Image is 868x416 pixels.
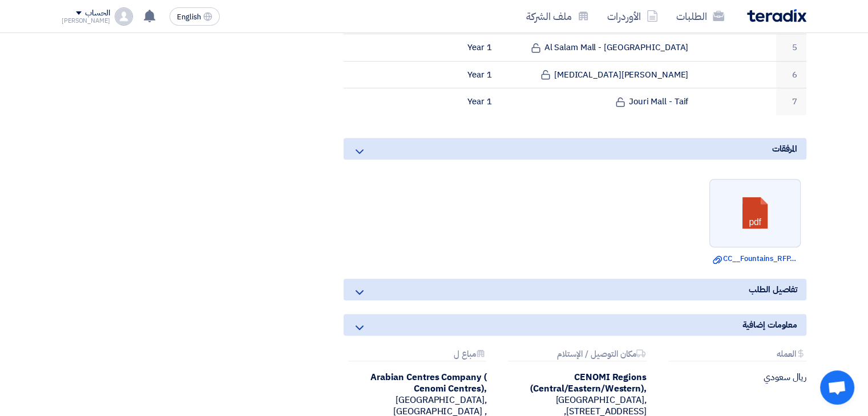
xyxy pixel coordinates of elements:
td: [PERSON_NAME][MEDICAL_DATA] [501,61,698,88]
div: العمله [668,349,806,361]
td: 7 [776,88,806,115]
b: CENOMI Regions (Central/Eastern/Western), [530,370,646,395]
td: 1 Year [422,88,501,115]
span: معلومات إضافية [742,319,797,331]
div: الحساب [85,9,110,18]
a: الأوردرات [598,3,667,30]
td: 5 [776,34,806,62]
td: Jouri Mall - Taif [501,88,698,115]
div: مباع ل [348,349,486,361]
b: Arabian Centres Company ( Cenomi Centres), [370,370,487,395]
span: المرفقات [772,142,797,155]
td: 1 Year [422,34,501,62]
button: English [169,7,220,26]
div: ريال سعودي [664,372,806,383]
a: CC__Fountains_RFP.pdf [713,253,797,264]
span: English [177,13,201,21]
a: ملف الشركة [517,3,598,30]
div: مكان التوصيل / الإستلام [508,349,646,361]
img: Teradix logo [747,9,806,22]
span: تفاصيل الطلب [749,283,797,296]
a: Open chat [820,370,854,405]
td: 6 [776,61,806,88]
div: [PERSON_NAME] [62,18,110,24]
td: Al Salam Mall - [GEOGRAPHIC_DATA] [501,34,698,62]
img: profile_test.png [115,7,133,26]
td: 1 Year [422,61,501,88]
a: الطلبات [667,3,733,30]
